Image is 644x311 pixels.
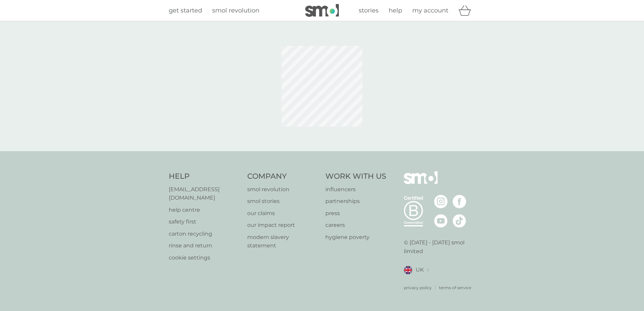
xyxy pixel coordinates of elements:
img: select a new location [427,268,429,272]
img: visit the smol Facebook page [453,195,466,208]
a: rinse and return [169,241,240,250]
a: terms of service [439,284,471,291]
a: press [325,209,386,218]
a: stories [359,6,379,15]
a: careers [325,221,386,230]
span: UK [416,266,424,274]
div: basket [458,4,475,17]
a: our claims [247,209,319,218]
a: my account [412,6,448,15]
a: influencers [325,185,386,194]
a: safety first [169,217,240,226]
a: cookie settings [169,253,240,262]
h4: Company [247,171,319,182]
a: carton recycling [169,230,240,238]
img: smol [404,171,438,194]
a: hygiene poverty [325,233,386,242]
img: smol [305,4,339,17]
a: smol stories [247,197,319,206]
img: visit the smol Youtube page [434,214,448,228]
a: partnerships [325,197,386,206]
a: get started [169,6,202,15]
h4: Work With Us [325,171,386,182]
span: help [389,7,402,14]
img: visit the smol Instagram page [434,195,448,208]
img: UK flag [404,266,412,274]
span: my account [412,7,448,14]
a: smol revolution [247,185,319,194]
span: smol revolution [212,7,259,14]
a: help [389,6,402,15]
p: © [DATE] - [DATE] smol limited [404,238,476,255]
a: [EMAIL_ADDRESS][DOMAIN_NAME] [169,185,240,202]
span: stories [359,7,379,14]
h4: Help [169,171,240,182]
img: visit the smol Tiktok page [453,214,466,228]
a: our impact report [247,221,319,230]
a: modern slavery statement [247,233,319,250]
a: help centre [169,206,240,214]
a: smol revolution [212,6,259,15]
a: privacy policy [404,284,432,291]
span: get started [169,7,202,14]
